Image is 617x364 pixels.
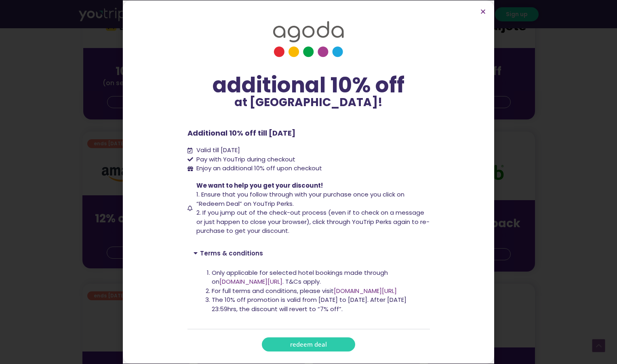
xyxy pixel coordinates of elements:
span: Pay with YouTrip during checkout [194,155,295,164]
a: Close [480,8,486,15]
span: Enjoy an additional 10% off upon checkout [196,164,322,172]
a: redeem deal [262,337,355,351]
div: Terms & conditions [187,244,430,262]
span: Valid till [DATE] [194,146,240,155]
span: 1. Ensure that you follow through with your purchase once you click on “Redeem Deal” on YouTrip P... [196,190,404,208]
span: redeem deal [290,341,327,347]
a: [DOMAIN_NAME][URL] [219,277,282,286]
div: additional 10% off [187,73,430,97]
span: 2. If you jump out of the check-out process (even if to check on a message or just happen to clos... [196,208,430,235]
p: at [GEOGRAPHIC_DATA]! [187,97,430,108]
span: We want to help you get your discount! [196,181,323,190]
li: For full terms and conditions, please visit [212,287,424,296]
li: The 10% off promotion is valid from [DATE] to [DATE]. After [DATE] 23:59hrs, the discount will re... [212,295,424,314]
li: Only applicable for selected hotel bookings made through on . T&Cs apply. [212,268,424,287]
p: Additional 10% off till [DATE] [187,128,430,138]
a: Terms & conditions [200,249,263,257]
a: [DOMAIN_NAME][URL] [334,287,397,295]
div: Terms & conditions [187,262,430,329]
